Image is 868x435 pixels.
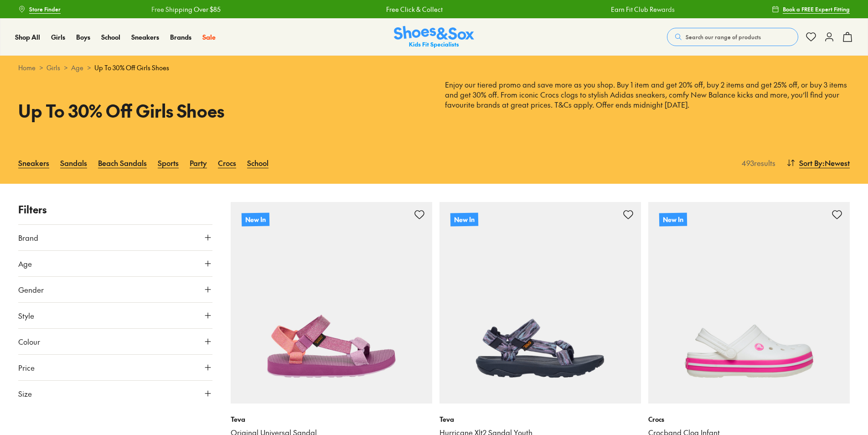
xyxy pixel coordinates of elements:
[94,63,169,72] span: Up To 30% Off Girls Shoes
[648,414,850,424] p: Crocs
[18,63,36,72] a: Home
[445,80,850,120] p: Enjoy our tiered promo and save more as you shop. Buy 1 item and get 20% off, buy 2 items and get...
[783,5,850,13] span: Book a FREE Expert Fitting
[18,284,44,295] span: Gender
[15,32,40,42] a: Shop All
[46,63,60,72] a: Girls
[145,5,215,14] a: Free Shipping Over $85
[394,26,474,48] a: Shoes & Sox
[450,212,478,226] p: New In
[51,32,65,42] a: Girls
[18,258,32,269] span: Age
[170,32,191,42] a: Brands
[29,5,61,13] span: Store Finder
[799,157,822,168] span: Sort By
[231,202,432,404] a: New In
[18,329,212,354] button: Colour
[101,32,120,42] a: School
[439,414,641,424] p: Teva
[605,5,669,14] a: Earn Fit Club Rewards
[18,336,40,347] span: Colour
[772,1,850,17] a: Book a FREE Expert Fitting
[18,225,212,250] button: Brand
[76,32,90,42] a: Boys
[231,414,432,424] p: Teva
[738,157,775,168] p: 493 results
[439,202,641,404] a: New In
[247,153,269,173] a: School
[18,381,212,406] button: Size
[18,232,38,243] span: Brand
[98,153,147,173] a: Beach Sandals
[659,212,687,226] p: New In
[18,310,34,321] span: Style
[648,202,850,404] a: New In
[18,202,212,217] p: Filters
[18,98,423,124] h1: Up To 30% Off Girls Shoes
[18,1,61,17] a: Store Finder
[131,32,159,42] a: Sneakers
[822,157,850,168] span: : Newest
[394,26,474,48] img: SNS_Logo_Responsive.svg
[190,153,207,173] a: Party
[60,153,87,173] a: Sandals
[686,33,761,41] span: Search our range of products
[18,63,850,72] div: > > >
[380,5,437,14] a: Free Click & Collect
[18,303,212,328] button: Style
[18,277,212,302] button: Gender
[71,63,83,72] a: Age
[18,362,35,373] span: Price
[667,28,798,46] button: Search our range of products
[218,153,236,173] a: Crocs
[18,153,49,173] a: Sneakers
[18,355,212,380] button: Price
[242,212,269,226] p: New In
[158,153,179,173] a: Sports
[18,251,212,276] button: Age
[18,388,32,399] span: Size
[202,32,216,42] a: Sale
[786,153,850,173] button: Sort By:Newest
